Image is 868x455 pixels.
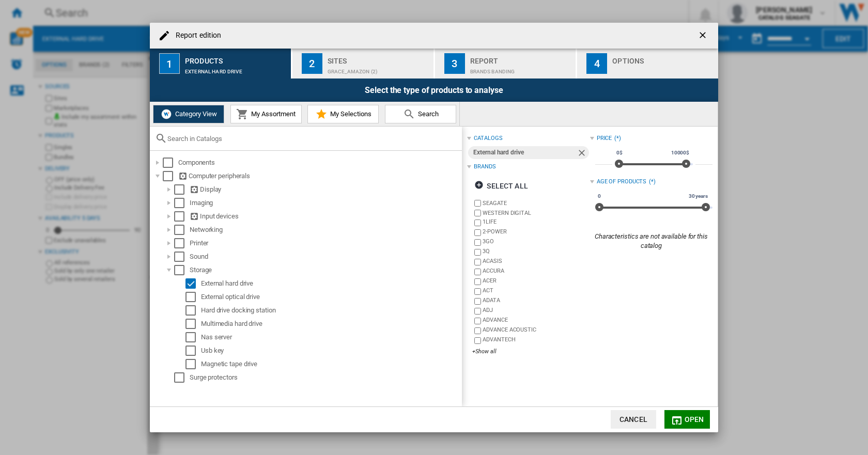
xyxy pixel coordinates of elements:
div: Select the type of products to analyse [150,79,718,102]
div: ADJ [483,306,590,316]
div: External optical drive [201,292,460,302]
div: Storage [190,265,460,275]
span: Search [415,110,439,118]
span: My Selections [328,110,371,118]
button: 3 Report Brands banding [435,49,577,79]
md-checkbox: Select [163,158,178,168]
div: Characteristics are not available for this catalog [590,232,712,250]
button: My Selections [307,105,379,123]
md-checkbox: Select [163,171,178,181]
div: Surge protectors [190,372,460,383]
div: Products [185,53,287,64]
div: Usb key [201,346,460,356]
div: Brands [474,163,495,171]
div: Nas server [201,332,460,342]
md-checkbox: Select [174,372,190,383]
label: WESTERN DIGITAL [483,209,590,217]
div: ACCURA [483,267,590,277]
input: brand.name [474,210,481,216]
md-checkbox: Select [174,225,190,235]
div: Sites [328,53,429,64]
div: catalogs [474,134,502,143]
input: brand.name [474,249,481,256]
button: 4 Options [577,49,718,79]
md-checkbox: Select [174,238,190,248]
div: ADATA [483,296,590,306]
md-checkbox: Select [185,346,201,356]
input: brand.name [474,298,481,305]
div: Options [612,53,714,64]
button: Category View [153,105,224,123]
div: External hard drive [185,64,287,74]
md-checkbox: Select [185,305,201,316]
button: Cancel [611,410,656,429]
button: Search [385,105,456,123]
span: 30 years [687,192,709,200]
div: 3 [444,53,465,74]
button: My Assortment [230,105,302,123]
div: 1 [159,53,180,74]
span: Open [685,415,704,423]
div: 2-POWER [483,228,590,238]
div: Multimedia hard drive [201,319,460,329]
md-checkbox: Select [174,198,190,208]
md-checkbox: Select [185,332,201,342]
div: Display [190,184,460,195]
div: Printer [190,238,460,248]
button: 2 Sites Grace_Amazon (2) [292,49,435,79]
div: External hard drive [473,146,576,159]
div: Price [597,134,612,143]
div: Age of products [597,178,647,186]
div: Grace_Amazon (2) [328,64,429,74]
div: 2 [302,53,322,74]
button: getI18NText('BUTTONS.CLOSE_DIALOG') [693,25,714,46]
div: Hard drive docking station [201,305,460,316]
h4: Report edition [171,30,221,41]
div: 1LIFE [483,218,590,228]
md-checkbox: Select [185,319,201,329]
div: Imaging [190,198,460,208]
div: Report [470,53,572,64]
input: brand.name [474,219,481,226]
md-checkbox: Select [185,359,201,369]
button: Open [664,410,710,429]
label: SEAGATE [483,199,590,207]
input: brand.name [474,278,481,285]
span: My Assortment [249,110,296,118]
md-checkbox: Select [185,292,201,302]
span: 0 [596,192,602,200]
button: 1 Products External hard drive [150,49,292,79]
div: Select all [474,177,528,195]
span: 10000$ [670,149,691,157]
div: Input devices [190,211,460,222]
input: brand.name [474,337,481,344]
input: brand.name [474,200,481,207]
input: brand.name [474,327,481,334]
div: Networking [190,225,460,235]
md-checkbox: Select [174,211,190,222]
input: brand.name [474,259,481,265]
input: brand.name [474,239,481,246]
div: ADVANCE ACOUSTIC [483,326,590,336]
input: brand.name [474,318,481,324]
button: Select all [471,177,531,195]
input: brand.name [474,288,481,295]
input: brand.name [474,269,481,275]
img: wiser-icon-white.png [160,108,173,120]
md-checkbox: Select [174,265,190,275]
span: 0$ [615,149,624,157]
input: brand.name [474,308,481,315]
ng-md-icon: Remove [577,148,589,160]
div: ACASIS [483,257,590,267]
div: Components [178,158,460,168]
md-checkbox: Select [185,278,201,289]
div: Brands banding [470,64,572,74]
span: Category View [173,110,217,118]
input: brand.name [474,229,481,236]
div: External hard drive [201,278,460,289]
div: ADVANTECH [483,336,590,346]
div: ACT [483,287,590,296]
div: ADVANCE [483,316,590,326]
div: Magnetic tape drive [201,359,460,369]
div: Sound [190,252,460,262]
